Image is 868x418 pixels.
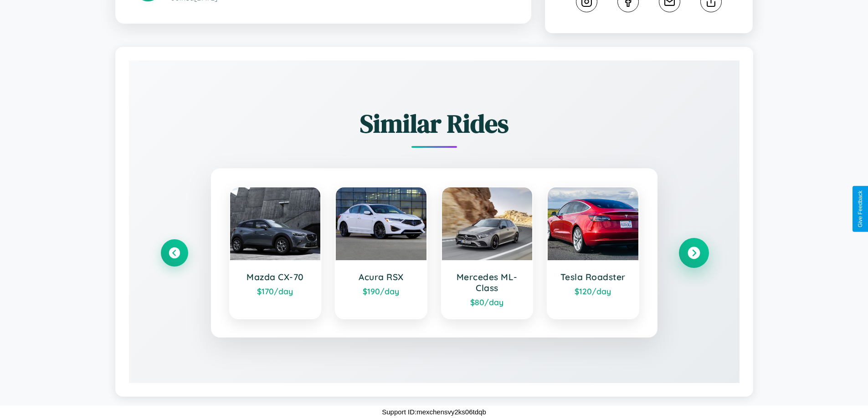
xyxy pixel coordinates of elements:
[441,186,534,319] a: Mercedes ML-Class$80/day
[239,286,312,296] div: $ 170 /day
[451,297,524,307] div: $ 80 /day
[382,406,486,418] p: Support ID: mexchensvy2ks06tdqb
[239,272,312,282] h3: Mazda CX-70
[857,191,863,227] div: Give Feedback
[547,186,639,319] a: Tesla Roadster$120/day
[161,106,708,141] h2: Similar Rides
[345,272,417,282] h3: Acura RSX
[229,186,322,319] a: Mazda CX-70$170/day
[335,186,427,319] a: Acura RSX$190/day
[345,286,417,296] div: $ 190 /day
[451,272,524,293] h3: Mercedes ML-Class
[557,286,629,296] div: $ 120 /day
[557,272,629,282] h3: Tesla Roadster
